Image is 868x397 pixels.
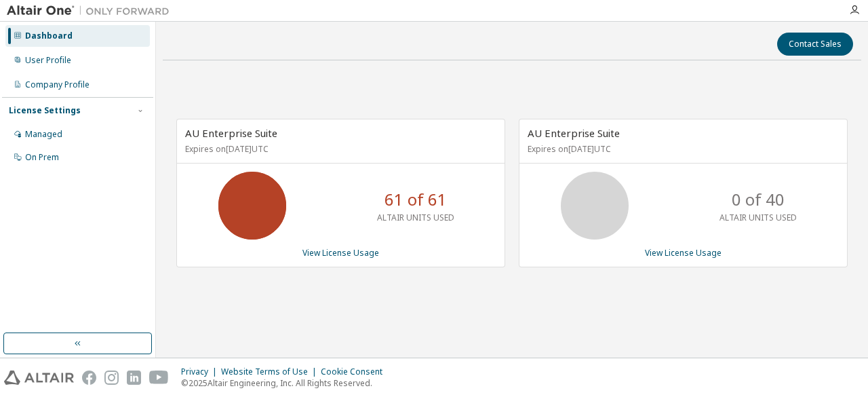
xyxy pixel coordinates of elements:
[82,371,96,385] img: facebook.svg
[127,371,141,385] img: linkedin.svg
[25,152,59,163] div: On Prem
[185,143,493,155] p: Expires on [DATE] UTC
[185,126,277,140] span: AU Enterprise Suite
[104,371,119,385] img: instagram.svg
[25,129,62,140] div: Managed
[181,377,391,389] p: © 2025 Altair Engineering, Inc. All Rights Reserved.
[9,105,81,116] div: License Settings
[221,366,321,377] div: Website Terms of Use
[4,371,74,385] img: altair_logo.svg
[25,55,71,66] div: User Profile
[7,4,176,18] img: Altair One
[149,371,169,385] img: youtube.svg
[719,212,797,223] p: ALTAIR UNITS USED
[528,143,835,155] p: Expires on [DATE] UTC
[528,126,620,140] span: AU Enterprise Suite
[377,212,454,223] p: ALTAIR UNITS USED
[321,366,391,377] div: Cookie Consent
[25,31,73,41] div: Dashboard
[384,188,447,211] p: 61 of 61
[181,366,221,377] div: Privacy
[732,188,785,211] p: 0 of 40
[777,33,853,56] button: Contact Sales
[25,79,90,90] div: Company Profile
[302,247,379,259] a: View License Usage
[645,247,722,259] a: View License Usage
